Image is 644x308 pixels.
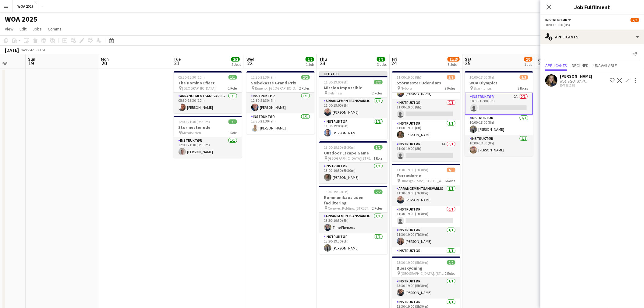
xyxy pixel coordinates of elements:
a: Edit [17,25,29,33]
app-card-role: Arrangementsansvarlig1/111:00-19:00 (8h)[PERSON_NAME] [319,97,387,118]
app-card-role: Instruktør1/111:30-19:00 (7h30m)[PERSON_NAME] [392,227,460,247]
span: 2/2 [306,57,314,62]
span: 2/3 [520,75,528,80]
div: 05:30-15:30 (10h)1/1The Domino Effect [GEOGRAPHIC_DATA]1 RoleArrangementsansvarlig1/105:30-15:30 ... [174,71,242,113]
app-job-card: 11:30-19:00 (7h30m)4/6Forræderne Hindsgavl Slot, [STREET_ADDRESS]6 RolesArrangementsansvarlig1/11... [392,164,460,254]
div: 10:00-18:00 (8h)2/3WOA Olympics Skarrildhus3 RolesInstruktør2A0/110:00-18:00 (8h) Instruktør1/110... [465,71,533,156]
div: Updated11:00-19:00 (8h)2/2Mission Impossible Helsingør2 RolesArrangementsansvarlig1/111:00-19:00 ... [319,71,387,139]
span: 2 Roles [372,206,383,211]
span: 2 Roles [299,86,310,90]
div: [DATE] [5,47,19,53]
span: 1 Role [228,130,237,135]
app-job-card: 12:30-21:30 (9h)2/2Sæbekasse Grand Prix Bøgehøj, [GEOGRAPHIC_DATA]2 RolesInstruktør1/112:30-21:30... [246,71,315,134]
h3: Outdoor Escape Game [319,150,387,156]
app-card-role: Instruktør2A0/110:00-18:00 (8h) [465,93,533,115]
app-card-role: Instruktør1/112:00-21:30 (9h30m)[PERSON_NAME] [174,137,242,158]
a: Jobs [30,25,44,33]
span: Fri [392,56,397,62]
h3: Job Fulfilment [540,3,644,11]
app-job-card: 13:30-19:30 (6h)2/2Kommunikaos uden facilitering Comwell Kolding, [STREET_ADDRESS]2 RolesArrangem... [319,186,387,254]
div: 13:00-19:30 (6h30m)1/1Outdoor Escape Game [GEOGRAPHIC_DATA][STREET_ADDRESS][GEOGRAPHIC_DATA]1 Rol... [319,141,387,183]
div: 1 Job [524,62,532,67]
div: 3 Jobs [377,62,387,67]
span: Wed [246,56,254,62]
span: 1/1 [228,119,237,124]
span: Jobs [33,26,42,32]
span: 2/2 [374,80,383,84]
h1: WOA 2025 [5,15,37,24]
span: 13:30-19:00 (5h30m) [397,260,429,265]
span: 2/2 [301,75,310,80]
span: 05:30-15:30 (10h) [179,75,205,80]
div: Applicants [540,30,644,44]
div: 10:00-18:00 (8h) [545,23,639,27]
span: 24 [391,60,397,67]
app-job-card: 12:00-21:30 (9h30m)1/1Stormester ude Metalskolen1 RoleInstruktør1/112:00-21:30 (9h30m)[PERSON_NAME] [174,116,242,158]
span: 13:30-19:30 (6h) [324,189,349,194]
span: 7 Roles [445,86,455,90]
span: Thu [319,56,327,62]
span: 1 Role [374,156,383,161]
h3: Forræderne [392,173,460,178]
app-card-role: Instruktør1/112:30-21:30 (9h)[PERSON_NAME] [246,93,315,113]
app-card-role: Instruktør1/110:00-18:00 (8h)[PERSON_NAME] [465,135,533,156]
div: CEST [38,48,46,52]
span: Instruktør [545,18,567,22]
span: Helsingør [328,91,343,95]
span: Comms [48,26,62,32]
span: 13:00-19:30 (6h30m) [324,145,356,150]
span: 11:00-19:00 (8h) [397,75,422,80]
span: 2/2 [231,57,240,62]
app-card-role: Arrangementsansvarlig1/113:30-19:30 (6h)Trine Flørnæss [319,213,387,233]
div: [DATE] 19:52 [560,83,592,87]
h3: Stormester ude [174,125,242,130]
span: 3 Roles [518,86,528,90]
span: [GEOGRAPHIC_DATA], [STREET_ADDRESS] [401,271,445,276]
span: 12:00-21:30 (9h30m) [179,119,210,124]
div: [PERSON_NAME] [560,73,592,79]
app-card-role: Instruktør1/111:00-19:00 (8h)[PERSON_NAME] [392,120,460,141]
span: 4/6 [447,168,455,172]
span: Sun [28,56,35,62]
app-card-role: Instruktør1A0/111:00-19:00 (8h) [392,141,460,161]
div: 3 Jobs [448,62,459,67]
app-card-role: Instruktør1/111:30-19:00 (7h30m) [392,247,460,268]
app-card-role: Arrangementsansvarlig1/111:30-19:00 (7h30m)[PERSON_NAME] [392,185,460,206]
span: View [5,26,13,32]
span: Tue [174,56,181,62]
a: View [2,25,16,33]
span: 21 [173,60,181,67]
span: Metalskolen [182,130,201,135]
h3: Stormester Udendørs [392,80,460,86]
span: 20 [100,60,109,67]
h3: Bueskydning [392,265,460,271]
a: Comms [45,25,64,33]
span: Hindsgavl Slot, [STREET_ADDRESS] [401,179,445,183]
span: 25 [464,60,472,67]
div: 57.4km [576,79,589,83]
span: Bøgehøj, [GEOGRAPHIC_DATA] [255,86,299,90]
span: 5/5 [377,57,385,62]
span: Mon [101,56,109,62]
button: WOA 2025 [12,0,38,12]
h3: Sæbekasse Grand Prix [246,80,315,86]
span: Skarrildhus [474,86,492,90]
span: 2/2 [447,260,455,265]
span: 23 [318,60,327,67]
span: Sat [465,56,472,62]
div: 1 Job [306,62,314,67]
span: Sun [538,56,545,62]
app-job-card: 11:00-19:00 (8h)5/7Stormester Udendørs Nyborg7 Roles[PERSON_NAME]Instruktør1/111:00-19:00 (8h)[PE... [392,71,460,161]
span: 10:00-18:00 (8h) [470,75,494,80]
span: Nyborg [401,86,412,90]
h3: Kommunikaos uden facilitering [319,195,387,206]
span: 2 Roles [445,271,455,276]
app-card-role: Instruktør1/113:30-19:00 (5h30m)[PERSON_NAME] [392,278,460,299]
span: 2 Roles [372,91,383,95]
span: 1/1 [374,145,383,150]
span: 6 Roles [445,179,455,183]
